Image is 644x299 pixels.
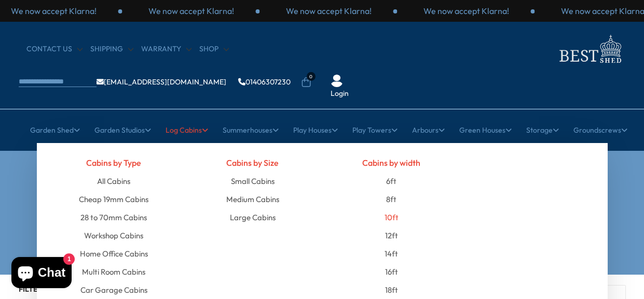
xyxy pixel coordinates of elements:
p: We now accept Klarna! [423,5,509,17]
a: 8ft [386,190,396,208]
a: All Cabins [97,172,130,190]
a: Groundscrews [573,117,627,143]
a: Shipping [90,44,133,54]
inbox-online-store-chat: Shopify online store chat [8,257,75,291]
a: Medium Cabins [226,190,279,208]
a: 14ft [385,245,398,263]
a: 6ft [386,172,396,190]
a: Garden Studios [94,117,151,143]
div: 2 / 3 [398,5,535,17]
a: CONTACT US [26,44,83,54]
h4: Cabins by Type [52,153,176,172]
div: 1 / 3 [260,5,398,17]
img: User Icon [331,75,343,87]
a: 18ft [385,281,398,299]
a: 10ft [385,208,399,226]
a: Cheap 19mm Cabins [79,190,148,208]
a: Shop [199,44,229,54]
div: 3 / 3 [122,5,260,17]
a: Play Towers [352,117,398,143]
p: We now accept Klarna! [286,5,372,17]
a: Arbours [412,117,445,143]
p: We now accept Klarna! [11,5,97,17]
a: 0 [301,77,311,88]
a: 01406307230 [238,78,291,86]
a: Garden Shed [30,117,80,143]
span: 0 [307,72,316,81]
a: [EMAIL_ADDRESS][DOMAIN_NAME] [97,78,226,86]
a: Summerhouses [223,117,279,143]
p: We now accept Klarna! [148,5,234,17]
a: 28 to 70mm Cabins [80,208,147,226]
a: Play Houses [293,117,338,143]
a: 12ft [385,226,398,245]
h4: Cabins by Size [191,153,314,172]
a: Login [331,89,349,99]
a: Workshop Cabins [84,226,143,245]
img: logo [553,32,626,66]
h4: Cabins by width [330,153,454,172]
a: Large Cabins [230,208,276,226]
a: 16ft [385,263,398,281]
a: Multi Room Cabins [82,263,145,281]
a: Warranty [141,44,191,54]
a: Storage [526,117,559,143]
a: Green Houses [459,117,512,143]
a: Home Office Cabins [80,245,148,263]
a: Car Garage Cabins [80,281,147,299]
a: Small Cabins [231,172,275,190]
a: Log Cabins [166,117,208,143]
